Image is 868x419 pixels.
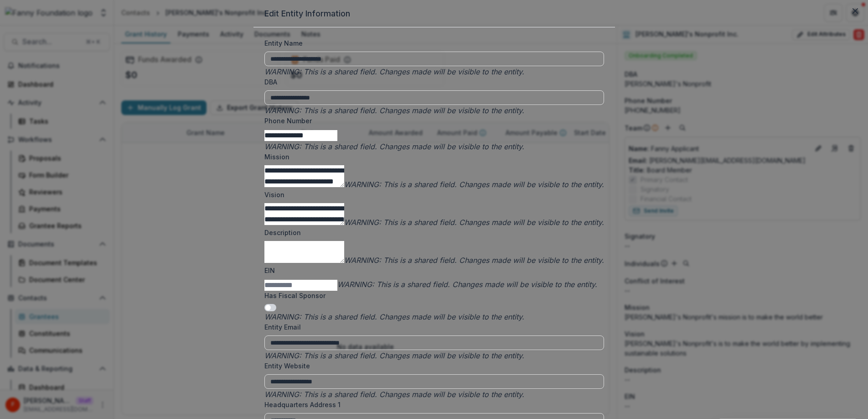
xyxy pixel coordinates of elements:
[264,322,599,332] label: Entity Email
[344,180,604,189] i: WARNING: This is a shared field. Changes made will be visible to the entity.
[264,142,524,151] i: WARNING: This is a shared field. Changes made will be visible to the entity.
[264,312,524,321] i: WARNING: This is a shared field. Changes made will be visible to the entity.
[264,116,599,126] label: Phone Number
[264,291,599,300] label: Has Fiscal Sponsor
[264,266,599,275] label: EIN
[264,390,524,399] i: WARNING: This is a shared field. Changes made will be visible to the entity.
[264,351,524,360] i: WARNING: This is a shared field. Changes made will be visible to the entity.
[264,38,599,48] label: Entity Name
[264,228,599,237] label: Description
[344,256,604,265] i: WARNING: This is a shared field. Changes made will be visible to the entity.
[264,67,524,76] i: WARNING: This is a shared field. Changes made will be visible to the entity.
[344,218,604,227] i: WARNING: This is a shared field. Changes made will be visible to the entity.
[264,400,599,409] label: Headquarters Address 1
[264,77,599,87] label: DBA
[264,152,599,162] label: Mission
[264,190,599,199] label: Vision
[264,106,524,115] i: WARNING: This is a shared field. Changes made will be visible to the entity.
[848,4,863,18] button: Close
[264,361,599,371] label: Entity Website
[337,280,597,289] i: WARNING: This is a shared field. Changes made will be visible to the entity.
